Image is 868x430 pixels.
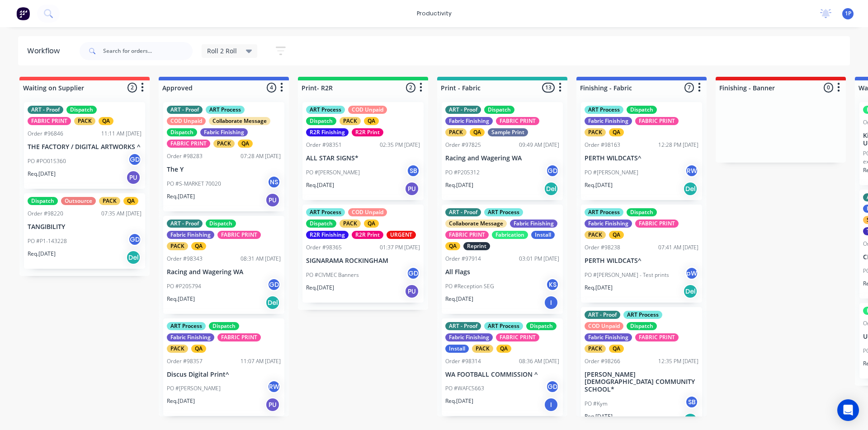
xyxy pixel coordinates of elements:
div: Order #98220 [28,210,63,218]
div: QA [364,220,379,228]
div: Order #98314 [445,357,481,365]
div: QA [470,128,485,136]
div: QA [123,197,138,205]
div: Fabric Finishing [585,117,632,125]
div: FABRIC PRINT [217,333,261,341]
div: ART - ProofDispatchFABRIC PRINTPACKQAOrder #9684611:11 AM [DATE]THE FACTORY / DIGITAL ARTWORKS ^P... [24,102,145,189]
div: Fabric Finishing [585,333,632,341]
div: Dispatch [167,128,197,136]
p: The Y [167,166,281,173]
div: Dispatch [306,117,336,125]
div: Dispatch [306,220,336,228]
div: Del [126,250,141,265]
p: Req. [DATE] [28,170,56,178]
div: R2R Finishing [306,231,349,239]
div: PU [265,397,280,412]
div: ART - Proof [167,106,203,114]
div: COD Unpaid [348,208,387,216]
div: ART - Proof [167,220,203,228]
div: GD [128,233,142,246]
div: ART Process [306,106,345,114]
div: ART - ProofART ProcessCollaborate MessageFabric FinishingFABRIC PRINTFabricationInstallQAReprintO... [442,205,563,314]
p: Req. [DATE] [445,397,473,405]
div: 07:41 AM [DATE] [658,243,698,252]
div: PACK [472,345,493,353]
div: Order #98351 [306,141,342,149]
p: PO #[PERSON_NAME] [167,384,221,393]
div: Order #98163 [585,141,620,149]
div: Order #98365 [306,243,342,252]
p: PERTH WILDCATS^ [585,257,698,265]
p: Req. [DATE] [585,284,613,292]
div: PACK [585,231,606,239]
div: 01:37 PM [DATE] [380,243,420,252]
div: KS [546,278,559,291]
p: PO #S-MARKET 70020 [167,180,221,188]
div: ART Process [306,208,345,216]
div: ART ProcessDispatchFabric FinishingFABRIC PRINTPACKQAOrder #9816312:28 PM [DATE]PERTH WILDCATS^PO... [581,102,702,200]
div: Order #98266 [585,357,620,365]
div: ART Process [585,106,623,114]
div: ART - Proof [445,208,481,216]
div: Fabric Finishing [585,220,632,228]
div: Install [531,231,555,239]
div: 11:11 AM [DATE] [101,130,142,138]
div: Order #97914 [445,255,481,263]
p: Req. [DATE] [167,192,195,201]
div: Dispatch [209,322,239,330]
p: Racing and Wagering WA [167,268,281,276]
div: Outsource [61,197,96,205]
div: Install [445,345,469,353]
div: Dispatch [484,106,514,114]
p: Req. [DATE] [28,250,56,258]
div: ART - Proof [585,311,620,319]
div: 12:28 PM [DATE] [658,141,698,149]
p: WA FOOTBALL COMMISSION ^ [445,371,559,379]
p: Req. [DATE] [585,181,613,189]
div: ART - ProofART ProcessCOD UnpaidCollaborate MessageDispatchFabric FinishingFABRIC PRINTPACKQAOrde... [163,102,284,211]
div: FABRIC PRINT [217,231,261,239]
p: SIGNARAMA ROCKINGHAM [306,257,420,265]
p: PO #PO015360 [28,157,66,165]
p: Req. [DATE] [167,397,195,405]
div: R2R Finishing [306,128,349,136]
div: Fabric Finishing [445,333,493,341]
div: ART Process [206,106,245,114]
div: SB [406,164,420,178]
div: FABRIC PRINT [496,333,539,341]
div: Del [544,182,558,196]
div: QA [99,117,113,125]
span: Roll 2 Roll [207,46,237,56]
div: GD [267,278,281,291]
p: Req. [DATE] [445,295,473,303]
div: FABRIC PRINT [28,117,71,125]
div: PU [405,182,419,196]
div: SB [685,395,698,409]
div: PACK [445,128,467,136]
div: QA [609,345,624,353]
div: ART Process [484,208,523,216]
div: FABRIC PRINT [496,117,539,125]
div: Sample Print [488,128,528,136]
div: Del [265,295,280,310]
div: Order #98343 [167,255,203,263]
div: Dispatch [526,322,557,330]
p: PO #[PERSON_NAME] [585,168,638,177]
p: PO #[PERSON_NAME] - Test prints [585,271,669,279]
div: R2R Print [352,128,383,136]
div: 08:36 AM [DATE] [519,357,559,365]
div: PU [405,284,419,299]
span: 1P [845,9,851,18]
div: ART - Proof [28,106,63,114]
img: Factory [16,7,30,20]
div: Dispatch [627,322,657,330]
div: Fabric Finishing [200,128,248,136]
div: ART Process [484,322,523,330]
div: PACK [74,117,95,125]
div: pW [685,266,698,280]
p: PO #P205794 [167,282,201,290]
p: Req. [DATE] [445,181,473,189]
div: Del [683,284,698,299]
div: FABRIC PRINT [167,140,210,148]
div: Dispatch [627,106,657,114]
